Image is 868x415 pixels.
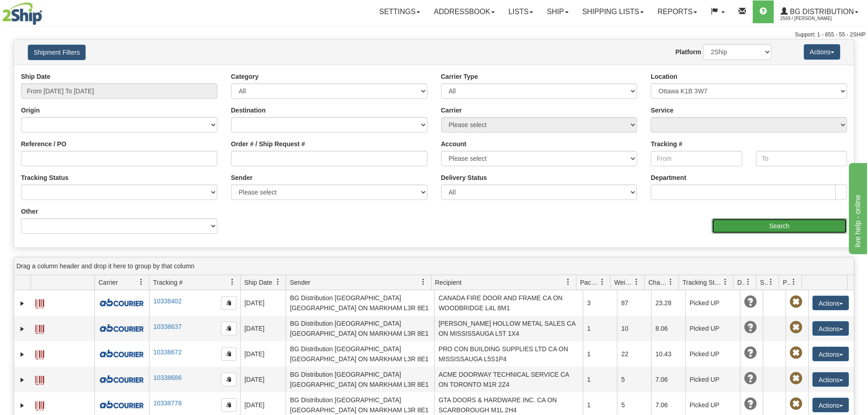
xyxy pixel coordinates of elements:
td: 8.06 [651,316,685,341]
a: Carrier filter column settings [134,274,149,290]
a: Reports [651,0,704,23]
a: BG Distribution 2569 / [PERSON_NAME] [774,0,865,23]
td: Picked UP [685,341,740,367]
td: [DATE] [240,341,286,367]
input: To [756,151,847,166]
span: Packages [580,278,599,287]
button: Copy to clipboard [221,398,236,412]
a: Shipping lists [575,0,651,23]
label: Service [651,106,673,115]
td: PRO CON BUILDING SUPPLIES LTD CA ON MISSISSAUGA L5S1P4 [434,341,583,367]
a: Label [35,295,44,310]
span: Tracking Status [683,278,722,287]
span: Unknown [744,372,757,385]
td: Picked UP [685,290,740,316]
span: Unknown [744,321,757,334]
span: 2569 / [PERSON_NAME] [781,14,849,23]
label: Tracking # [651,139,682,149]
span: Ship Date [244,278,272,287]
span: Carrier [98,278,118,287]
img: 10087 - A&B Courier [98,374,145,385]
a: Expand [18,401,27,410]
a: Shipment Issues filter column settings [763,274,779,290]
td: [DATE] [240,316,286,341]
span: Pickup Not Assigned [790,321,802,334]
a: Label [35,372,44,386]
a: Ship Date filter column settings [270,274,286,290]
input: From [651,151,742,166]
button: Shipment Filters [28,45,86,60]
a: Label [35,321,44,335]
td: Picked UP [685,316,740,341]
td: 1 [583,341,617,367]
span: Pickup Status [783,278,791,287]
label: Sender [231,173,252,182]
td: BG Distribution [GEOGRAPHIC_DATA] [GEOGRAPHIC_DATA] ON MARKHAM L3R 8E1 [286,316,434,341]
img: 10087 - A&B Courier [98,348,145,359]
a: Ship [540,0,575,23]
td: 1 [583,316,617,341]
span: Shipment Issues [760,278,768,287]
span: Pickup Not Assigned [790,296,802,308]
a: Addressbook [427,0,502,23]
a: Delivery Status filter column settings [740,274,756,290]
td: 10 [617,316,651,341]
iframe: chat widget [847,161,867,254]
button: Actions [812,296,849,310]
td: CANADA FIRE DOOR AND FRAME CA ON WOODBRIDGE L4L 8M1 [434,290,583,316]
span: Unknown [744,398,757,410]
a: Settings [372,0,427,23]
button: Actions [812,398,849,412]
button: Copy to clipboard [221,373,236,386]
td: 23.28 [651,290,685,316]
td: 22 [617,341,651,367]
img: 10087 - A&B Courier [98,400,145,410]
td: BG Distribution [GEOGRAPHIC_DATA] [GEOGRAPHIC_DATA] ON MARKHAM L3R 8E1 [286,290,434,316]
td: ACME DOORWAY TECHNICAL SERVICE CA ON TORONTO M1R 2Z4 [434,367,583,392]
button: Actions [812,321,849,336]
span: Unknown [744,347,757,359]
div: grid grouping header [14,257,854,275]
td: [DATE] [240,290,286,316]
td: Picked UP [685,367,740,392]
a: Packages filter column settings [595,274,610,290]
span: Weight [614,278,633,287]
a: Label [35,346,44,361]
a: Expand [18,299,27,308]
td: 3 [583,290,617,316]
a: 10338686 [153,374,181,381]
label: Account [441,139,467,149]
span: Recipient [435,278,462,287]
a: 10338778 [153,400,181,407]
label: Other [21,207,38,216]
span: Pickup Not Assigned [790,398,802,410]
a: 10338402 [153,297,181,305]
span: Pickup Not Assigned [790,347,802,359]
img: 10087 - A&B Courier [98,297,145,308]
label: Order # / Ship Request # [231,139,305,149]
label: Platform [675,47,701,56]
span: Tracking # [153,278,183,287]
td: 87 [617,290,651,316]
td: [DATE] [240,367,286,392]
a: 10338672 [153,348,181,356]
label: Reference / PO [21,139,67,149]
td: 5 [617,367,651,392]
label: Location [651,72,677,81]
span: Delivery Status [737,278,745,287]
a: Expand [18,375,27,384]
td: BG Distribution [GEOGRAPHIC_DATA] [GEOGRAPHIC_DATA] ON MARKHAM L3R 8E1 [286,341,434,367]
button: Actions [804,44,840,60]
img: logo2569.jpg [2,2,42,25]
label: Destination [231,106,266,115]
img: 10087 - A&B Courier [98,323,145,334]
label: Category [231,72,259,81]
label: Carrier [441,106,462,115]
a: Recipient filter column settings [560,274,576,290]
td: 10.43 [651,341,685,367]
td: 7.06 [651,367,685,392]
td: [PERSON_NAME] HOLLOW METAL SALES CA ON MISSISSAUGA L5T 1X4 [434,316,583,341]
button: Copy to clipboard [221,296,236,310]
span: Pickup Not Assigned [790,372,802,385]
label: Origin [21,106,40,115]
